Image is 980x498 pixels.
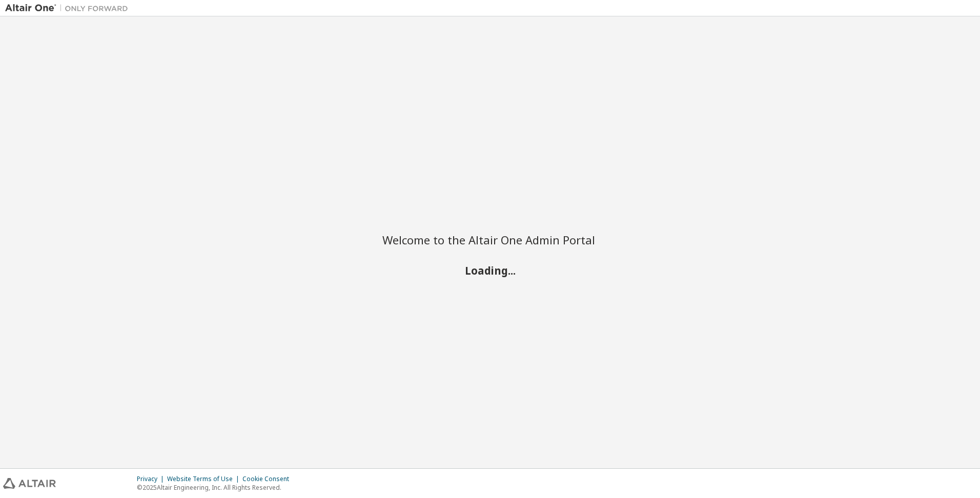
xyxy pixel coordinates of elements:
[167,475,242,483] div: Website Terms of Use
[3,478,56,489] img: altair_logo.svg
[242,475,295,483] div: Cookie Consent
[137,483,295,492] p: © 2025 Altair Engineering, Inc. All Rights Reserved.
[137,475,167,483] div: Privacy
[5,3,133,13] img: Altair One
[382,264,598,277] h2: Loading...
[382,233,598,247] h2: Welcome to the Altair One Admin Portal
